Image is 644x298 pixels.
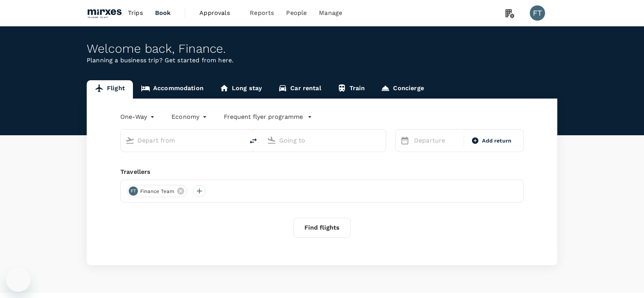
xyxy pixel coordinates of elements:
button: Find flights [293,218,351,238]
div: FT [530,5,545,21]
p: Frequent flyer programme [224,112,303,121]
span: Finance Team [136,188,179,195]
span: Trips [128,8,143,18]
span: People [286,8,307,18]
div: FTFinance Team [127,185,187,197]
a: Accommodation [133,80,212,99]
button: delete [244,132,262,150]
div: Travellers [120,167,524,177]
div: One-Way [120,111,156,123]
a: Train [329,80,373,99]
button: Frequent flyer programme [224,112,312,121]
iframe: Button to launch messaging window [6,267,31,292]
a: Long stay [212,80,270,99]
div: Welcome back , Finance . [87,42,557,56]
span: Reports [250,8,274,18]
p: Planning a business trip? Get started from here. [87,56,557,65]
div: FT [129,186,138,196]
a: Car rental [270,80,329,99]
input: Depart from [138,134,228,146]
a: Flight [87,80,133,99]
button: Open [239,139,240,141]
span: Manage [319,8,342,18]
span: Approvals [199,8,238,18]
button: Open [380,139,382,141]
p: Departure [414,136,459,145]
input: Going to [279,134,370,146]
span: Book [155,8,171,18]
span: Add return [482,137,511,145]
div: Economy [172,111,209,123]
a: Concierge [373,80,432,99]
img: Mirxes Holding Pte Ltd [87,5,122,21]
